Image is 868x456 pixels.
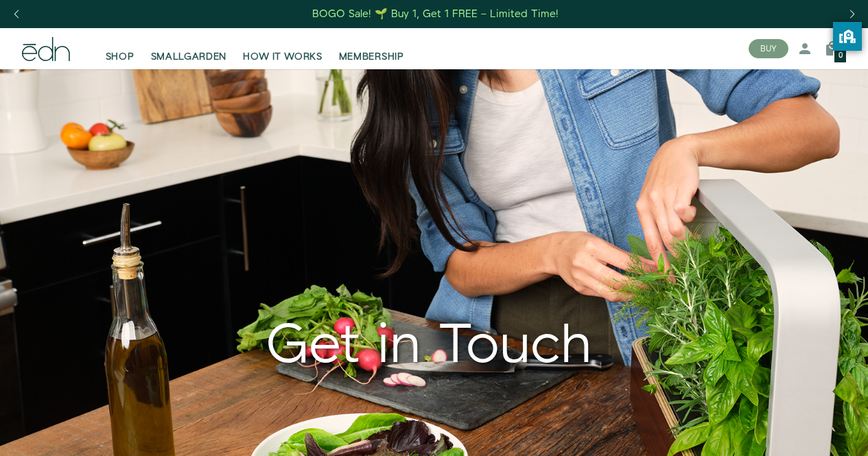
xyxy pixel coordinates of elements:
button: privacy banner [833,22,862,51]
a: HOW IT WORKS [235,34,330,64]
iframe: Opens a widget where you can find more information [762,415,854,449]
button: BUY [749,39,788,58]
span: 0 [838,52,843,60]
span: HOW IT WORKS [243,50,322,64]
a: BOGO Sale! 🌱 Buy 1, Get 1 FREE – Limited Time! [311,3,560,25]
span: MEMBERSHIP [339,50,404,64]
span: SHOP [106,50,134,64]
a: SHOP [97,34,143,64]
a: MEMBERSHIP [331,34,412,64]
h1: Get in Touch [22,313,835,379]
span: SMALLGARDEN [151,50,227,64]
div: BOGO Sale! 🌱 Buy 1, Get 1 FREE – Limited Time! [312,7,559,21]
a: SMALLGARDEN [143,34,235,64]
